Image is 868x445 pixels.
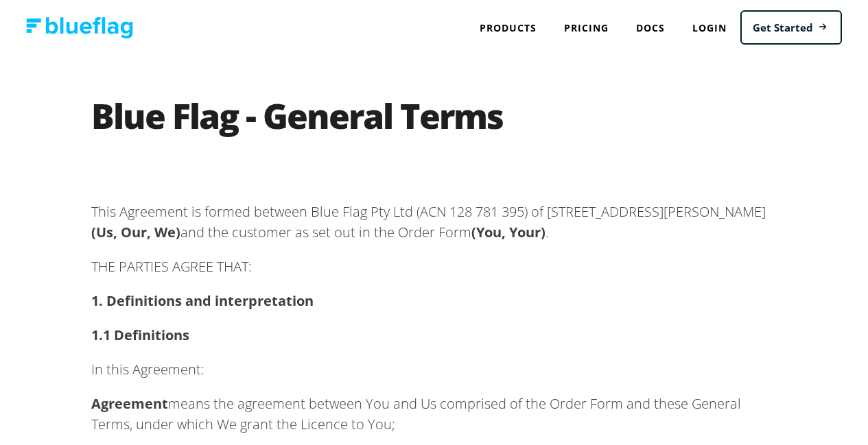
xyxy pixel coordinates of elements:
[91,99,777,154] h1: Blue Flag - General Terms
[91,256,777,277] p: THE PARTIES AGREE THAT:
[91,291,314,310] b: 1. Definitions and interpretation
[740,10,842,45] a: Get Started
[466,14,550,42] div: Products
[91,394,168,413] b: Agreement
[26,17,133,38] img: Blue Flag logo
[91,223,180,241] b: (Us, Our, We)
[91,326,189,344] b: 1.1 Definitions
[679,14,740,42] a: Login to Blue Flag application
[471,223,546,241] b: (You, Your)
[91,359,777,380] p: In this Agreement:
[91,394,777,435] p: means the agreement between You and Us comprised of the Order Form and these General Terms, under...
[622,14,679,42] a: Docs
[91,202,777,243] p: This Agreement is formed between Blue Flag Pty Ltd (ACN 128 781 395) of [STREET_ADDRESS][PERSON_N...
[550,14,622,42] a: Pricing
